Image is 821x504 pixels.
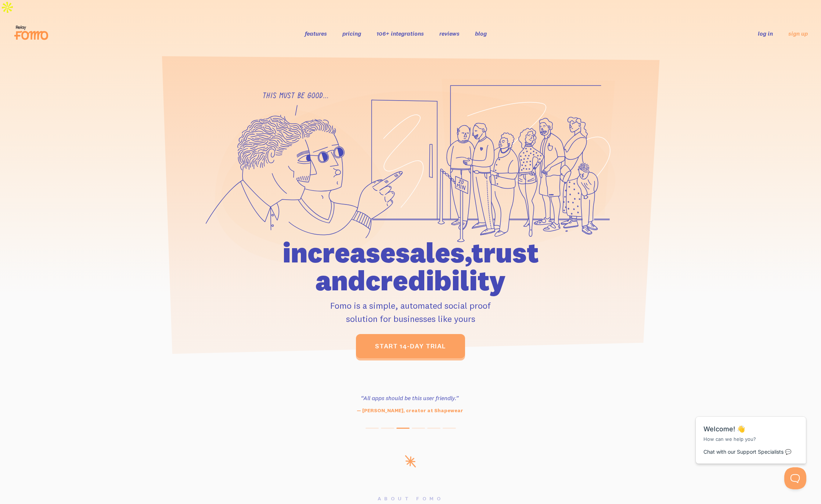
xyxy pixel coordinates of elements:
[758,30,773,37] a: log in
[475,30,487,37] a: blog
[377,30,424,37] a: 106+ integrations
[784,467,806,489] iframe: Help Scout Beacon - Open
[692,398,810,467] iframe: Help Scout Beacon - Messages and Notifications
[241,299,581,325] p: Fomo is a simple, automated social proof solution for businesses like yours
[439,30,460,37] a: reviews
[241,239,581,294] h1: increase sales, trust and credibility
[342,30,361,37] a: pricing
[788,30,808,37] a: sign up
[310,407,510,414] p: — [PERSON_NAME], creator at Shapewear
[180,496,641,501] h6: About Fomo
[310,394,510,402] h3: “All apps should be this user friendly.”
[356,334,465,358] a: start 14-day trial
[305,30,327,37] a: features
